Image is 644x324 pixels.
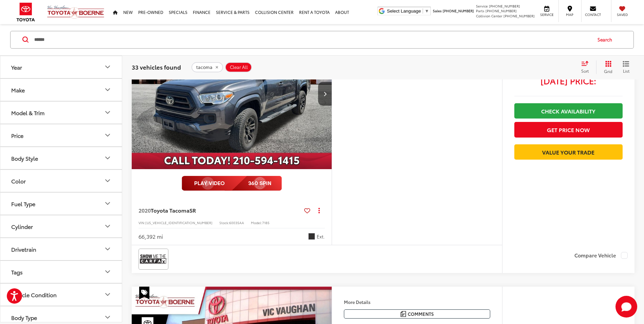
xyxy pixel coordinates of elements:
[539,12,554,17] span: Service
[308,233,315,240] span: Magnetic Gray Metallic
[0,147,123,169] button: Body StyleBody Style
[262,220,270,225] span: 7185
[139,220,145,225] span: VIN:
[476,8,484,13] span: Parts
[615,296,637,318] svg: Start Chat
[251,220,262,225] span: Model:
[139,206,151,214] span: 2020
[11,64,22,70] div: Year
[0,56,123,78] button: YearYear
[433,8,442,13] span: Sales
[623,68,629,74] span: List
[425,8,429,14] span: ▼
[578,60,596,74] button: Select sort value
[11,109,44,116] div: Model & Trim
[104,222,112,231] div: Cylinder
[318,82,332,106] button: Next image
[131,19,332,169] img: 2020 Toyota Tacoma SR
[485,8,517,13] span: [PHONE_NUMBER]
[313,204,325,216] button: Actions
[104,63,112,71] div: Year
[387,8,421,14] span: Select Language
[182,176,282,191] img: full motion video
[318,208,320,213] span: dropdown dots
[11,269,23,275] div: Tags
[145,220,213,225] span: [US_VEHICLE_IDENTIFICATION_NUMBER]
[0,170,123,192] button: ColorColor
[401,311,406,317] img: Comments
[230,65,248,70] span: Clear All
[0,79,123,101] button: MakeMake
[34,32,591,48] input: Search by Make, Model, or Keyword
[591,31,622,48] button: Search
[104,200,112,208] div: Fuel Type
[104,109,112,117] div: Model & Trim
[104,86,112,94] div: Make
[344,309,490,319] button: Comments
[11,132,23,139] div: Price
[562,12,577,17] span: Map
[189,206,196,214] span: SR
[104,268,112,276] div: Tags
[585,12,601,17] span: Contact
[131,19,332,169] a: 2020 Toyota Tacoma SR2020 Toyota Tacoma SR2020 Toyota Tacoma SR2020 Toyota Tacoma SR
[514,77,623,84] span: [DATE] Price:
[476,3,488,8] span: Service
[423,8,423,14] span: ​
[131,19,332,169] div: 2020 Toyota Tacoma SR 0
[443,8,474,13] span: [PHONE_NUMBER]
[191,62,223,72] button: remove tacoma
[408,311,434,317] span: Comments
[104,154,112,162] div: Body Style
[219,220,229,225] span: Stock:
[344,300,490,304] h4: More Details
[140,250,167,268] img: View CARFAX report
[0,102,123,124] button: Model & TrimModel & Trim
[11,291,57,298] div: Vehicle Condition
[476,13,502,18] span: Collision Center
[618,60,634,74] button: List View
[0,215,123,237] button: CylinderCylinder
[139,206,301,214] a: 2020Toyota TacomaSR
[151,206,189,214] span: Toyota Tacoma
[604,68,612,74] span: Grid
[0,284,123,306] button: Vehicle ConditionVehicle Condition
[0,193,123,215] button: Fuel TypeFuel Type
[11,314,37,321] div: Body Type
[139,287,149,300] span: Special
[11,87,25,93] div: Make
[581,68,589,74] span: Sort
[514,122,623,137] button: Get Price Now
[317,233,325,240] span: Ext.
[104,313,112,322] div: Body Type
[11,178,26,184] div: Color
[0,238,123,260] button: DrivetrainDrivetrain
[139,233,163,240] div: 66,392 mi
[11,200,35,207] div: Fuel Type
[104,131,112,140] div: Price
[0,261,123,283] button: TagsTags
[489,3,520,8] span: [PHONE_NUMBER]
[132,63,181,71] span: 33 vehicles found
[615,296,637,318] button: Toggle Chat Window
[615,12,630,17] span: Saved
[11,223,33,230] div: Cylinder
[11,155,38,161] div: Body Style
[574,252,628,259] label: Compare Vehicle
[225,62,252,72] button: Clear All
[514,103,623,119] a: Check Availability
[503,13,535,18] span: [PHONE_NUMBER]
[104,245,112,253] div: Drivetrain
[196,65,213,70] span: tacoma
[47,5,105,19] img: Vic Vaughan Toyota of Boerne
[514,144,623,160] a: Value Your Trade
[596,60,618,74] button: Grid View
[0,124,123,146] button: PricePrice
[11,246,36,252] div: Drivetrain
[229,220,244,225] span: 60035AA
[104,291,112,299] div: Vehicle Condition
[387,8,429,14] a: Select Language​
[104,177,112,185] div: Color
